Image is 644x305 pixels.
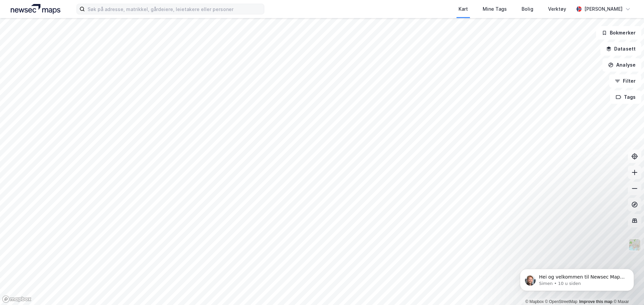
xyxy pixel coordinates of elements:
[628,238,641,251] img: Z
[602,58,641,72] button: Analyse
[579,299,612,304] a: Improve this map
[609,74,641,88] button: Filter
[596,26,641,40] button: Bokmerker
[548,5,566,13] div: Verktøy
[2,295,32,303] a: Mapbox homepage
[85,4,264,14] input: Søk på adresse, matrikkel, gårdeiere, leietakere eller personer
[525,299,544,304] a: Mapbox
[483,5,507,13] div: Mine Tags
[459,5,468,13] div: Kart
[545,299,578,304] a: OpenStreetMap
[610,90,641,104] button: Tags
[510,255,644,302] iframe: Intercom notifications melding
[584,5,623,13] div: [PERSON_NAME]
[522,5,533,13] div: Bolig
[600,42,641,56] button: Datasett
[11,4,60,14] img: logo.a4113a55bc3d86da70a041830d287a7e.svg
